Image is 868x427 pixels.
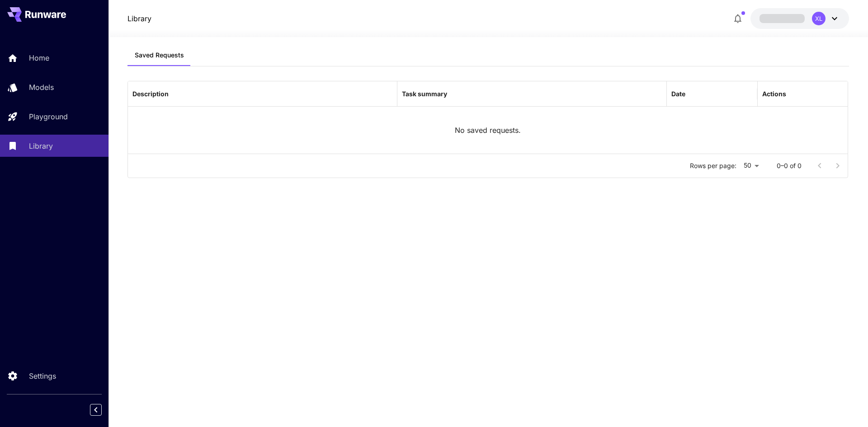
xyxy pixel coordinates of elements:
a: Library [127,13,151,24]
button: Collapse sidebar [90,404,102,416]
span: Saved Requests [135,51,184,59]
p: Rows per page: [690,161,736,170]
p: Settings [29,371,56,381]
button: XL [750,8,849,29]
p: Library [29,141,53,151]
p: No saved requests. [455,125,521,136]
p: Playground [29,111,68,122]
div: Task summary [402,90,447,98]
div: Actions [762,90,786,98]
div: XL [812,12,826,25]
nav: breadcrumb [127,13,151,24]
div: 50 [740,159,762,172]
p: Home [29,52,49,63]
p: Models [29,82,54,93]
p: 0–0 of 0 [777,161,802,170]
div: Collapse sidebar [97,402,108,418]
div: Description [132,90,169,98]
div: Date [671,90,685,98]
